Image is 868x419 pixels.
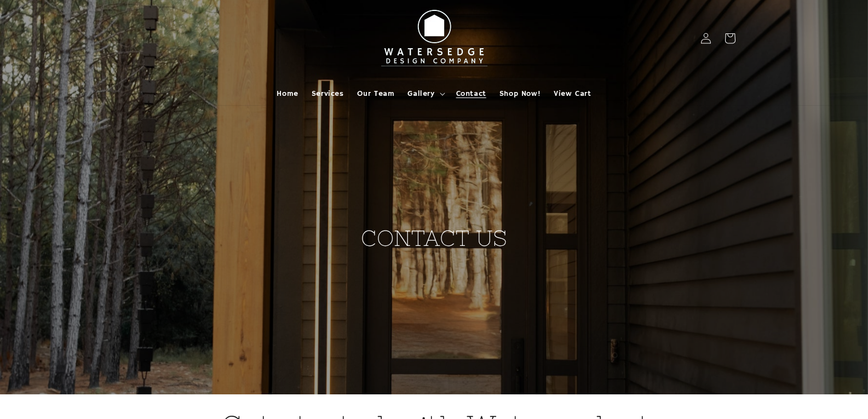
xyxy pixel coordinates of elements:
img: Watersedge Design Co [374,4,495,72]
a: Our Team [350,82,401,105]
a: Home [270,82,304,105]
span: Shop Now! [499,89,541,99]
a: Services [305,82,350,105]
h2: CONTACT US [330,142,538,252]
span: Home [277,89,298,99]
summary: Gallery [401,82,449,105]
span: Contact [456,89,486,99]
span: Our Team [357,89,395,99]
a: View Cart [547,82,597,105]
span: Services [312,89,344,99]
span: View Cart [554,89,591,99]
a: Shop Now! [493,82,547,105]
span: Gallery [407,89,434,99]
a: Contact [450,82,493,105]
